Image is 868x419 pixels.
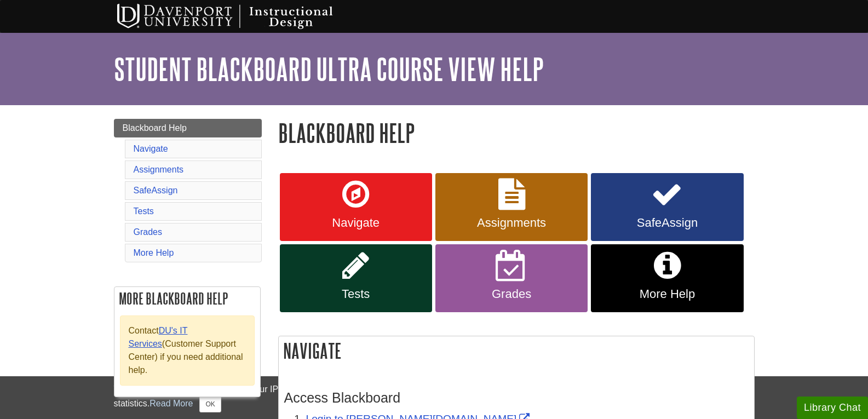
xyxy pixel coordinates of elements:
[134,227,162,237] a: Grades
[120,315,255,386] div: Contact (Customer Support Center) if you need additional help.
[114,119,262,137] a: Blackboard Help
[279,336,754,365] h2: Navigate
[123,123,187,133] span: Blackboard Help
[435,244,588,312] a: Grades
[797,397,868,419] button: Library Chat
[288,287,424,301] span: Tests
[435,173,588,241] a: Assignments
[114,287,260,310] h2: More Blackboard Help
[599,216,735,230] span: SafeAssign
[591,173,743,241] a: SafeAssign
[134,144,168,153] a: Navigate
[284,390,749,406] h3: Access Blackboard
[599,287,735,301] span: More Help
[134,248,174,257] a: More Help
[280,244,432,312] a: Tests
[134,206,154,216] a: Tests
[114,52,544,86] a: Student Blackboard Ultra Course View Help
[108,3,371,30] img: Davenport University Instructional Design
[278,119,755,147] h1: Blackboard Help
[134,165,184,174] a: Assignments
[288,216,424,230] span: Navigate
[444,287,579,301] span: Grades
[134,186,178,195] a: SafeAssign
[591,244,743,312] a: More Help
[444,216,579,230] span: Assignments
[280,173,432,241] a: Navigate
